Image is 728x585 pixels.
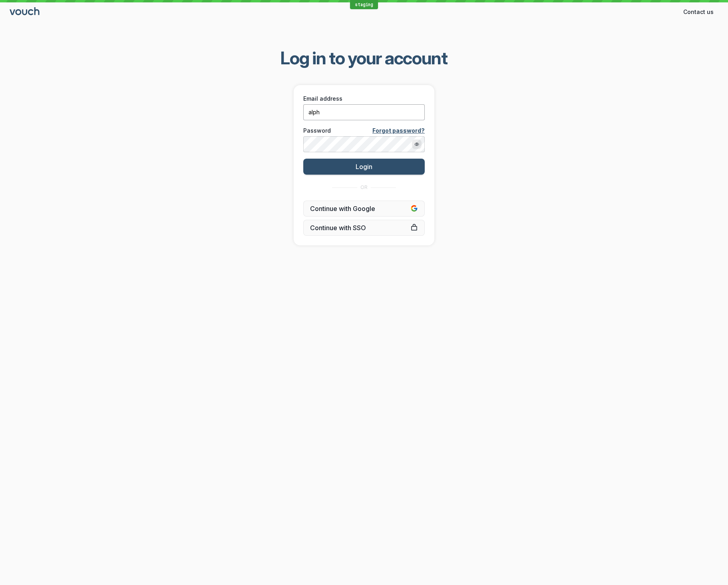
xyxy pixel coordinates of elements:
[372,127,425,135] a: Forgot password?
[683,8,714,16] span: Contact us
[303,127,331,135] span: Password
[10,9,41,16] a: Go to sign in
[303,159,425,175] button: Login
[303,220,425,236] a: Continue with SSO
[303,95,342,103] span: Email address
[412,139,422,149] button: Show password
[310,224,418,232] span: Continue with SSO
[280,47,448,69] span: Log in to your account
[310,205,418,213] span: Continue with Google
[356,163,372,171] span: Login
[360,184,368,191] span: OR
[678,6,718,18] button: Contact us
[303,201,425,217] button: Continue with Google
